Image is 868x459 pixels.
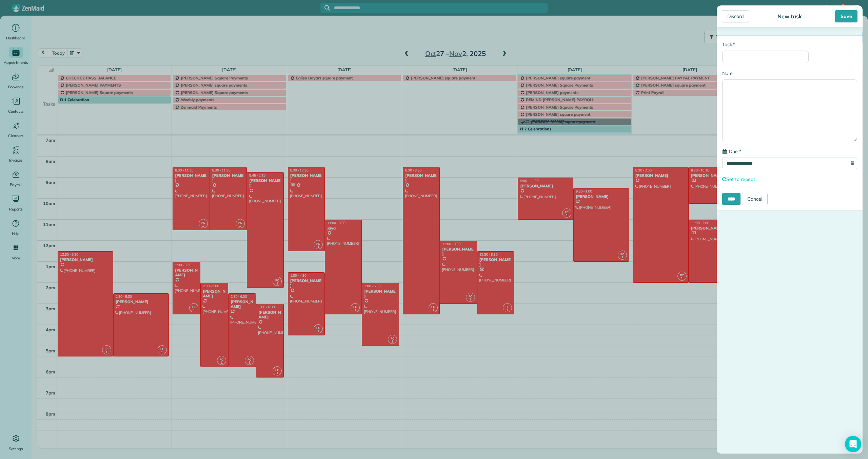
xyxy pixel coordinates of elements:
div: Save [835,10,857,22]
label: Task [722,41,735,48]
label: Due [722,148,741,155]
a: Set to repeat [722,176,755,182]
label: Note [722,70,733,77]
a: Cancel [742,193,768,205]
div: Open Intercom Messenger [845,436,861,452]
div: Discard [722,10,749,22]
div: New task [775,13,804,20]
